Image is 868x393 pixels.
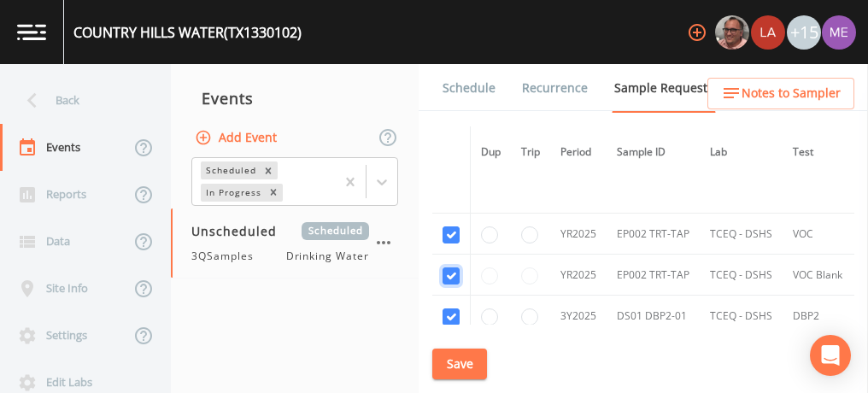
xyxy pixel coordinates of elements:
td: DBP2 [783,296,853,337]
td: 3Y2025 [550,296,607,337]
th: Period [550,126,607,179]
div: Events [171,77,419,120]
a: UnscheduledScheduled3QSamplesDrinking Water [171,208,419,279]
a: COC Details [737,64,810,112]
img: d4d65db7c401dd99d63b7ad86343d265 [822,15,856,50]
th: Test [783,126,853,179]
button: Save [432,349,487,380]
span: Notes to Sampler [742,83,841,104]
a: Sample Requests [612,64,716,113]
div: Lauren Saenz [750,15,786,50]
img: logo [17,24,46,40]
a: Forms [440,112,480,160]
td: TCEQ - DSHS [700,296,783,337]
span: Drinking Water [286,249,369,264]
img: e2d790fa78825a4bb76dcb6ab311d44c [715,15,749,50]
th: Sample ID [607,126,700,179]
th: Trip [511,126,550,179]
td: TCEQ - DSHS [700,214,783,255]
td: YR2025 [550,214,607,255]
a: Recurrence [519,64,590,112]
td: VOC Blank [783,255,853,296]
a: Schedule [440,64,498,112]
span: Scheduled [302,222,369,240]
div: COUNTRY HILLS WATER (TX1330102) [73,22,302,43]
div: Scheduled [201,161,259,179]
div: Remove In Progress [264,184,283,202]
td: VOC [783,214,853,255]
th: Lab [700,126,783,179]
button: Notes to Sampler [707,78,854,109]
span: Unscheduled [191,222,289,240]
div: In Progress [201,184,264,202]
button: Add Event [191,122,284,154]
span: 3QSamples [191,249,264,264]
td: EP002 TRT-TAP [607,255,700,296]
div: Open Intercom Messenger [810,335,851,376]
td: YR2025 [550,255,607,296]
td: EP002 TRT-TAP [607,214,700,255]
div: Mike Franklin [714,15,750,50]
img: cf6e799eed601856facf0d2563d1856d [751,15,785,50]
th: Dup [471,126,512,179]
div: Remove Scheduled [259,161,278,179]
div: +15 [787,15,821,50]
td: DS01 DBP2-01 [607,296,700,337]
td: TCEQ - DSHS [700,255,783,296]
